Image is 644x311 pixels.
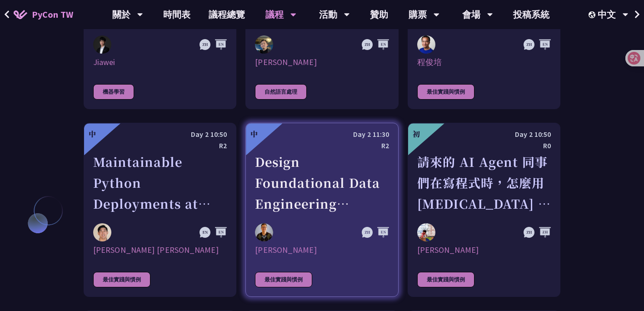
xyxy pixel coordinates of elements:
a: 中 Day 2 10:50 R2 Maintainable Python Deployments at Scale: Decoupling Build from Runtime Justin L... [84,123,236,297]
a: 中 Day 2 11:30 R2 Design Foundational Data Engineering Observability Shuhsi Lin [PERSON_NAME] 最佳實踐與慣例 [245,123,398,297]
div: [PERSON_NAME] [417,245,551,256]
div: Maintainable Python Deployments at Scale: Decoupling Build from Runtime [93,151,227,214]
img: Keith Yang [417,223,435,241]
div: R0 [417,140,551,151]
div: R2 [93,140,227,151]
div: Day 2 10:50 [417,129,551,140]
div: [PERSON_NAME] [PERSON_NAME] [93,245,227,256]
div: Design Foundational Data Engineering Observability [255,151,389,214]
img: Jiawei [93,35,111,54]
img: 程俊培 [417,35,435,54]
img: Justin Lee [93,223,111,241]
div: 機器學習 [93,84,134,100]
div: Day 2 10:50 [93,129,227,140]
div: 最佳實踐與慣例 [93,272,150,287]
div: [PERSON_NAME] [255,57,389,68]
div: Jiawei [93,57,227,68]
div: 自然語言處理 [255,84,307,100]
img: Shuhsi Lin [255,223,273,241]
div: 請來的 AI Agent 同事們在寫程式時，怎麼用 [MEDICAL_DATA] 去除各種幻想與盲點 [417,151,551,214]
span: PyCon TW [32,8,73,21]
div: 初 [413,129,420,140]
div: 中 [89,129,96,140]
div: 最佳實踐與慣例 [255,272,312,287]
a: PyCon TW [5,3,82,26]
img: Kevin Tseng [255,35,273,54]
div: 程俊培 [417,57,551,68]
div: R2 [255,140,389,151]
div: 最佳實踐與慣例 [417,272,474,287]
a: 初 Day 2 10:50 R0 請來的 AI Agent 同事們在寫程式時，怎麼用 [MEDICAL_DATA] 去除各種幻想與盲點 Keith Yang [PERSON_NAME] 最佳實踐與慣例 [408,123,560,297]
div: Day 2 11:30 [255,129,389,140]
img: Locale Icon [589,11,598,18]
div: 中 [250,129,258,140]
div: [PERSON_NAME] [255,245,389,256]
img: Home icon of PyCon TW 2025 [14,10,27,19]
div: 最佳實踐與慣例 [417,84,474,100]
